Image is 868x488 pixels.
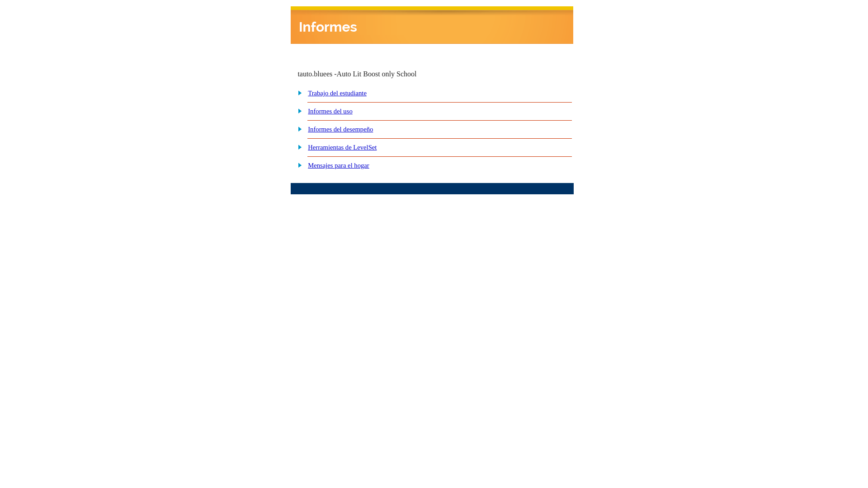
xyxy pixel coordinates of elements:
img: plus.gif [293,161,302,169]
a: Informes del desempeño [308,126,373,133]
img: plus.gif [293,143,302,151]
img: header [291,6,573,44]
a: Herramientas de LevelSet [308,144,377,151]
a: Mensajes para el hogar [308,162,369,169]
nobr: Auto Lit Boost only School [337,70,417,78]
a: Trabajo del estudiante [308,89,367,97]
img: plus.gif [293,125,302,133]
a: Informes del uso [308,108,353,115]
img: plus.gif [293,107,302,115]
img: plus.gif [293,89,302,97]
td: tauto.bluees - [297,70,464,78]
